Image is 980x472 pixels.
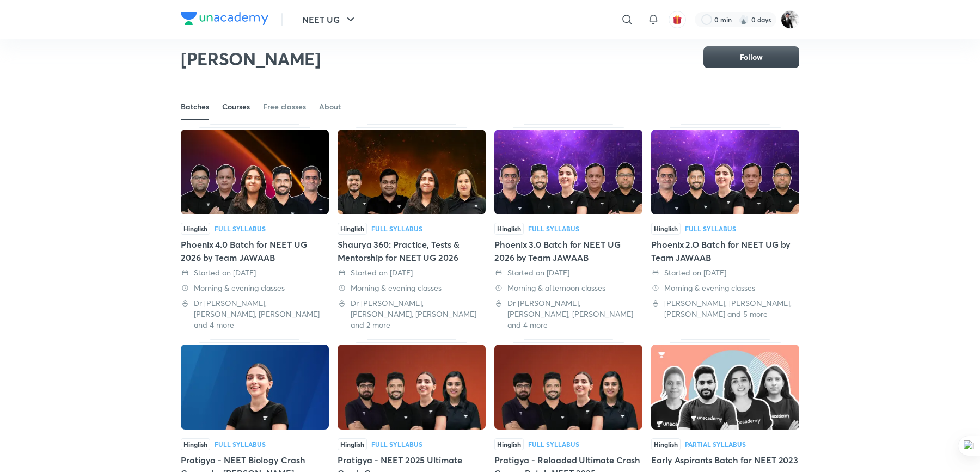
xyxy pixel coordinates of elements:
[494,124,642,330] div: Phoenix 3.0 Batch for NEET UG 2026 by Team JAWAAB
[319,101,341,112] div: About
[222,101,250,112] div: Courses
[181,345,329,430] img: Thumbnail
[181,12,268,28] a: Company Logo
[685,441,746,448] div: Partial Syllabus
[494,283,642,293] div: Morning & afternoon classes
[181,267,329,278] div: Started on 31 Jul 2025
[222,94,250,120] a: Courses
[215,225,266,232] div: Full Syllabus
[651,283,799,293] div: Morning & evening classes
[319,94,341,120] a: About
[528,441,579,448] div: Full Syllabus
[651,267,799,278] div: Started on 21 May 2025
[181,94,209,120] a: Batches
[651,345,799,430] img: Thumbnail
[338,298,486,330] div: Dr S K Singh, Dr. Rakshita Singh, Sonali Malik and 2 more
[651,438,681,450] span: Hinglish
[181,48,321,70] h2: [PERSON_NAME]
[181,130,329,214] img: Thumbnail
[651,298,799,320] div: Prateek Jain, Dr. Rakshita Singh, Ramesh Sharda and 5 more
[494,130,642,214] img: Thumbnail
[781,10,799,29] img: Nagesh M
[651,223,681,235] span: Hinglish
[181,124,329,330] div: Phoenix 4.0 Batch for NEET UG 2026 by Team JAWAAB
[494,298,642,330] div: Dr S K Singh, Prateek Jain, Dr. Rakshita Singh and 4 more
[494,345,642,430] img: Thumbnail
[685,225,736,232] div: Full Syllabus
[494,223,524,235] span: Hinglish
[494,267,642,278] div: Started on 27 Jun 2025
[263,94,306,120] a: Free classes
[338,267,486,278] div: Started on 14 Jul 2025
[338,124,486,330] div: Shaurya 360: Practice, Tests & Mentorship for NEET UG 2026
[338,283,486,293] div: Morning & evening classes
[703,46,799,68] button: Follow
[181,101,209,112] div: Batches
[181,223,210,235] span: Hinglish
[651,453,799,467] div: Early Aspirants Batch for NEET 2023
[672,15,682,24] img: avatar
[338,130,486,214] img: Thumbnail
[181,283,329,293] div: Morning & evening classes
[528,225,579,232] div: Full Syllabus
[738,14,749,25] img: streak
[215,441,266,448] div: Full Syllabus
[338,438,367,450] span: Hinglish
[296,9,364,30] button: NEET UG
[494,238,642,264] div: Phoenix 3.0 Batch for NEET UG 2026 by Team JAWAAB
[181,438,210,450] span: Hinglish
[651,130,799,214] img: Thumbnail
[740,52,763,63] span: Follow
[338,238,486,264] div: Shaurya 360: Practice, Tests & Mentorship for NEET UG 2026
[669,11,686,28] button: avatar
[263,101,306,112] div: Free classes
[371,225,422,232] div: Full Syllabus
[338,345,486,430] img: Thumbnail
[181,12,268,25] img: Company Logo
[651,238,799,264] div: Phoenix 2.O Batch for NEET UG by Team JAWAAB
[181,238,329,264] div: Phoenix 4.0 Batch for NEET UG 2026 by Team JAWAAB
[371,441,422,448] div: Full Syllabus
[181,298,329,330] div: Dr S K Singh, Prateek Jain, Dr. Rakshita Singh and 4 more
[338,223,367,235] span: Hinglish
[494,438,524,450] span: Hinglish
[651,124,799,330] div: Phoenix 2.O Batch for NEET UG by Team JAWAAB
